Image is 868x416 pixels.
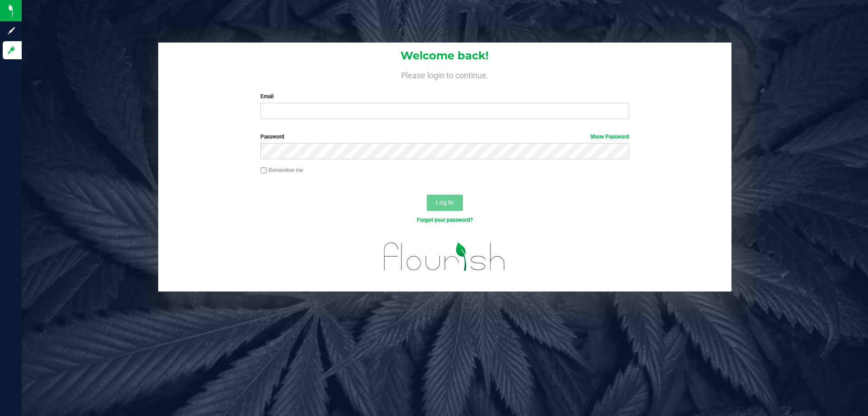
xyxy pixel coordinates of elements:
[7,46,16,55] inline-svg: Log in
[436,199,453,206] span: Log In
[427,195,463,211] button: Log In
[260,167,267,174] input: Remember me
[260,134,284,140] span: Password
[260,92,629,100] label: Email
[590,134,629,140] a: Show Password
[373,234,516,280] img: flourish_logo.svg
[158,69,731,80] h4: Please login to continue.
[260,166,303,174] label: Remember me
[158,50,731,62] h1: Welcome back!
[417,217,473,223] a: Forgot your password?
[7,26,16,35] inline-svg: Sign up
